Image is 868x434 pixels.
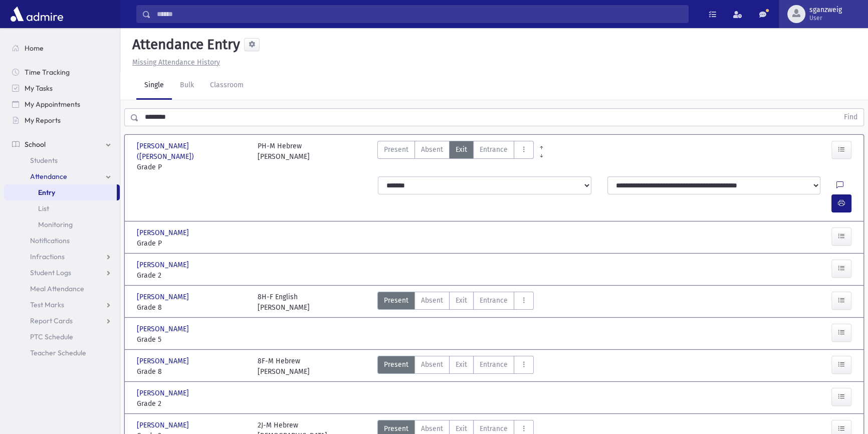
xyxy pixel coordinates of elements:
[384,295,408,306] span: Present
[38,188,55,197] span: Entry
[384,359,408,370] span: Present
[421,295,443,306] span: Absent
[480,359,508,370] span: Entrance
[421,423,443,434] span: Absent
[30,300,64,309] span: Test Marks
[137,388,191,398] span: [PERSON_NAME]
[38,204,49,213] span: List
[128,36,240,53] h5: Attendance Entry
[25,116,61,125] span: My Reports
[4,80,120,96] a: My Tasks
[456,295,467,306] span: Exit
[456,144,467,155] span: Exit
[456,359,467,370] span: Exit
[25,140,46,149] span: School
[137,366,248,377] span: Grade 8
[25,44,44,53] span: Home
[480,144,508,155] span: Entrance
[377,356,534,377] div: AttTypes
[4,329,120,345] a: PTC Schedule
[136,72,172,100] a: Single
[384,423,408,434] span: Present
[137,324,191,334] span: [PERSON_NAME]
[480,295,508,306] span: Entrance
[4,265,120,281] a: Student Logs
[4,216,120,233] a: Monitoring
[30,284,84,293] span: Meal Attendance
[384,144,408,155] span: Present
[4,297,120,313] a: Test Marks
[8,4,66,24] img: AdmirePro
[838,109,863,126] button: Find
[172,72,202,100] a: Bulk
[4,136,120,152] a: School
[4,40,120,56] a: Home
[809,6,842,14] span: sganzweig
[25,68,70,77] span: Time Tracking
[25,84,53,93] span: My Tasks
[30,268,71,277] span: Student Logs
[4,112,120,128] a: My Reports
[137,292,191,302] span: [PERSON_NAME]
[258,141,310,172] div: PH-M Hebrew [PERSON_NAME]
[137,228,191,238] span: [PERSON_NAME]
[137,302,248,313] span: Grade 8
[30,316,73,325] span: Report Cards
[137,356,191,366] span: [PERSON_NAME]
[137,238,248,249] span: Grade P
[128,58,220,67] a: Missing Attendance History
[137,398,248,409] span: Grade 2
[4,200,120,216] a: List
[137,334,248,345] span: Grade 5
[30,156,58,165] span: Students
[4,152,120,168] a: Students
[137,420,191,430] span: [PERSON_NAME]
[137,260,191,270] span: [PERSON_NAME]
[4,281,120,297] a: Meal Attendance
[258,292,310,313] div: 8H-F English [PERSON_NAME]
[137,141,248,162] span: [PERSON_NAME] ([PERSON_NAME])
[421,359,443,370] span: Absent
[30,348,86,357] span: Teacher Schedule
[4,249,120,265] a: Infractions
[4,313,120,329] a: Report Cards
[4,233,120,249] a: Notifications
[421,144,443,155] span: Absent
[151,5,688,23] input: Search
[202,72,252,100] a: Classroom
[30,252,65,261] span: Infractions
[137,162,248,172] span: Grade P
[4,184,117,200] a: Entry
[132,58,220,67] u: Missing Attendance History
[4,168,120,184] a: Attendance
[137,270,248,281] span: Grade 2
[30,172,67,181] span: Attendance
[30,332,73,341] span: PTC Schedule
[258,356,310,377] div: 8F-M Hebrew [PERSON_NAME]
[4,96,120,112] a: My Appointments
[38,220,73,229] span: Monitoring
[377,141,534,172] div: AttTypes
[809,14,842,22] span: User
[4,345,120,361] a: Teacher Schedule
[25,100,80,109] span: My Appointments
[4,64,120,80] a: Time Tracking
[30,236,70,245] span: Notifications
[377,292,534,313] div: AttTypes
